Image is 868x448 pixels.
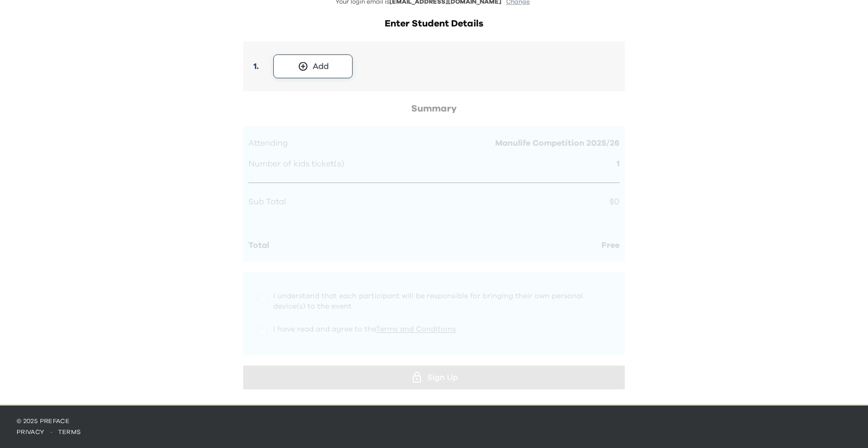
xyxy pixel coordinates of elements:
[243,17,625,31] h2: Enter Student Details
[17,429,45,435] a: privacy
[45,429,58,435] span: ·
[58,429,81,435] a: terms
[313,60,329,73] div: Add
[273,54,353,78] button: Add
[248,60,267,73] div: 1 .
[17,417,851,425] p: © 2025 Preface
